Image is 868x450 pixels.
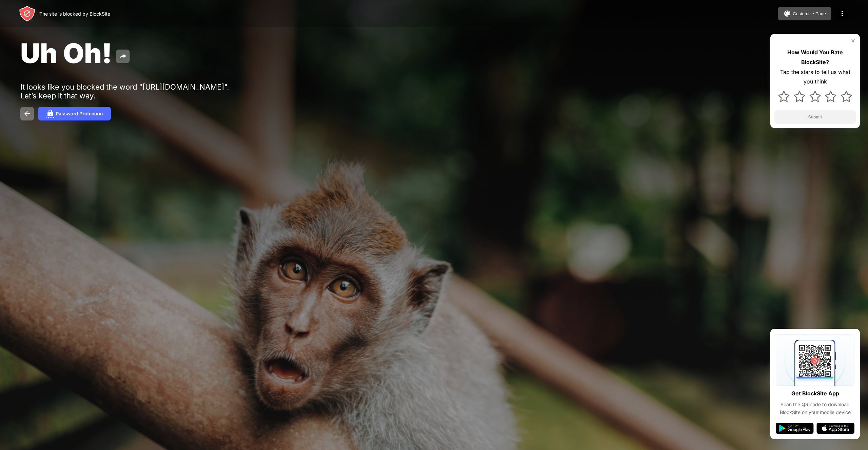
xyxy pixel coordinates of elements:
[778,91,790,102] img: star.svg
[841,91,852,102] img: star.svg
[20,37,112,70] span: Uh Oh!
[39,11,110,17] div: The site is blocked by BlockSite
[774,67,856,87] div: Tap the stars to tell us what you think
[46,110,54,118] img: password.svg
[791,389,839,398] div: Get BlockSite App
[850,38,856,43] img: rate-us-close.svg
[38,107,111,120] button: Password Protection
[776,334,854,386] img: qrcode.svg
[838,10,846,18] img: menu-icon.svg
[809,91,821,102] img: star.svg
[20,82,230,100] div: It looks like you blocked the word "[URL][DOMAIN_NAME]". Let’s keep it that way.
[825,91,836,102] img: star.svg
[816,423,854,434] img: app-store.svg
[776,401,854,416] div: Scan the QR code to download BlockSite on your mobile device
[774,48,856,67] div: How Would You Rate BlockSite?
[783,10,791,18] img: pallet.svg
[778,7,831,20] button: Customize Page
[774,110,856,124] button: Submit
[56,111,103,116] div: Password Protection
[794,91,805,102] img: star.svg
[793,11,826,16] div: Customize Page
[23,110,31,118] img: back.svg
[119,52,127,60] img: share.svg
[776,423,814,434] img: google-play.svg
[19,5,35,22] img: header-logo.svg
